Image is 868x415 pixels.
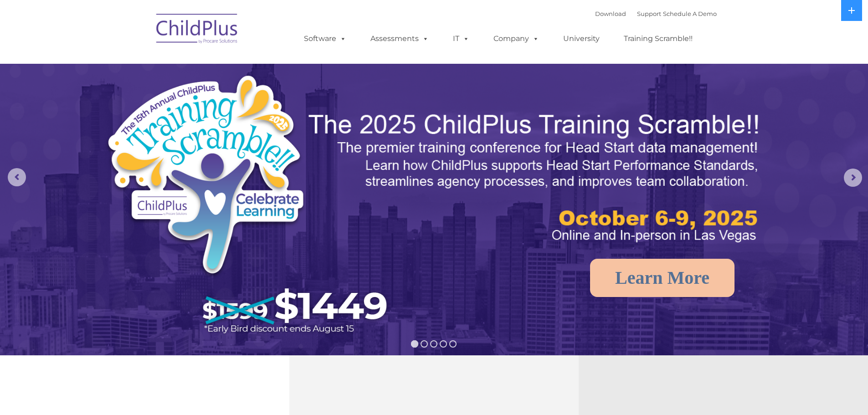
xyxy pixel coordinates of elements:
[595,10,717,17] font: |
[663,10,717,17] a: Schedule A Demo
[554,30,609,48] a: University
[615,30,702,48] a: Training Scramble!!
[152,7,243,53] img: ChildPlus by Procare Solutions
[361,30,438,48] a: Assessments
[295,30,355,48] a: Software
[444,30,478,48] a: IT
[637,10,661,17] a: Support
[595,10,626,17] a: Download
[590,259,734,297] a: Learn More
[484,30,548,48] a: Company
